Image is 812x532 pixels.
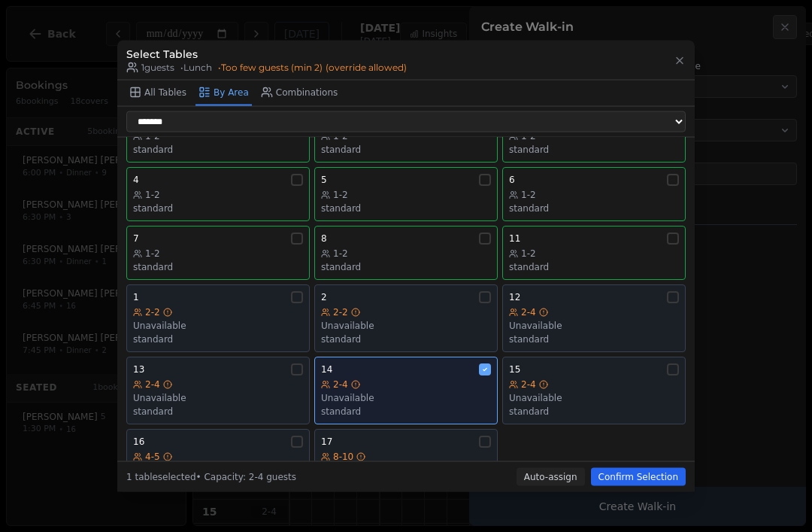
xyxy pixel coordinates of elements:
div: standard [133,333,303,345]
button: 51-2standard [314,166,498,220]
span: 11 [509,232,520,244]
button: 111-2standard [502,225,686,279]
div: standard [133,202,303,214]
div: standard [133,405,303,417]
button: 12-2Unavailablestandard [126,284,310,351]
span: 1 guests [126,61,174,73]
span: 6 [509,173,515,185]
button: 81-2standard [314,225,498,279]
div: Unavailable [509,391,679,403]
span: • Lunch [180,61,212,73]
div: Unavailable [321,391,491,403]
span: 1 [133,290,139,302]
span: 1-2 [333,188,348,200]
span: 2-4 [145,378,160,390]
button: 61-2standard [502,166,686,220]
div: Unavailable [509,319,679,331]
span: 1-2 [145,247,160,259]
button: 41-2standard [126,166,310,220]
button: 122-4Unavailablestandard [502,284,686,351]
span: 8-10 [333,450,353,462]
span: 1-2 [521,188,536,200]
span: 5 [321,173,327,185]
div: standard [321,405,491,417]
span: 4 [133,173,139,185]
span: 16 [133,435,144,447]
span: 1-2 [333,247,348,259]
button: 22-2Unavailablestandard [314,284,498,351]
span: 2-4 [333,378,348,390]
span: 2-2 [145,306,160,318]
span: 14 [321,363,332,375]
div: standard [321,333,491,345]
span: 13 [133,363,144,375]
button: Confirm Selection [591,468,686,486]
span: 2-4 [521,378,536,390]
div: standard [509,260,679,272]
span: 7 [133,232,139,244]
div: Unavailable [321,319,491,331]
div: Unavailable [133,391,303,403]
div: standard [509,143,679,155]
span: • Too few guests (min 2) [218,61,407,73]
button: 178-10Unavailablestandard [314,428,498,496]
div: standard [321,143,491,155]
span: 2-4 [521,306,536,318]
span: 8 [321,232,327,244]
button: All Tables [126,80,189,105]
span: 1 table selected • Capacity: 2-4 guests [126,472,296,482]
span: 2-2 [333,306,348,318]
div: standard [321,202,491,214]
button: 164-5Unavailablestandard [126,428,310,496]
span: 4-5 [145,450,160,462]
span: 1-2 [521,247,536,259]
button: 71-2standard [126,225,310,279]
span: 1-2 [145,188,160,200]
button: By Area [195,80,252,105]
div: standard [133,260,303,272]
div: Unavailable [133,319,303,331]
button: Auto-assign [517,468,585,486]
span: (override allowed) [326,61,407,73]
div: standard [133,143,303,155]
button: 132-4Unavailablestandard [126,356,310,424]
h3: Select Tables [126,46,407,61]
div: standard [321,260,491,272]
div: standard [509,202,679,214]
span: 17 [321,435,332,447]
div: standard [509,333,679,345]
span: 12 [509,290,520,302]
button: 152-4Unavailablestandard [502,356,686,424]
button: 142-4Unavailablestandard [314,356,498,424]
div: standard [509,405,679,417]
span: 2 [321,290,327,302]
button: Combinations [258,80,341,105]
span: 15 [509,363,520,375]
